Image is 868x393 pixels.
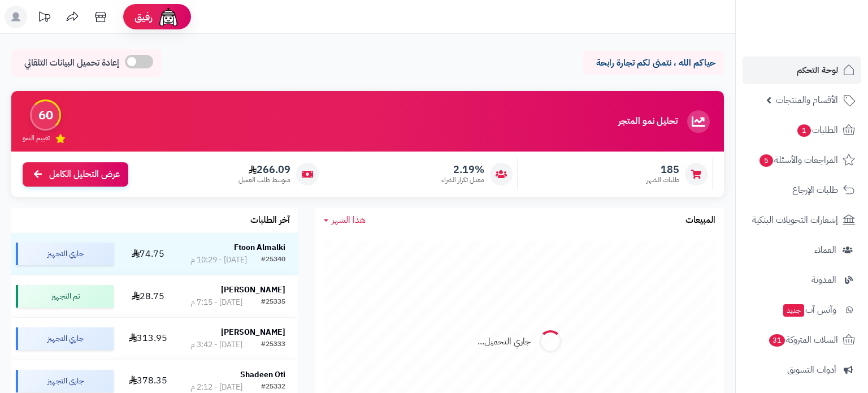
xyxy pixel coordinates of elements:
[618,116,678,127] h3: تحليل نمو المتجر
[768,332,838,348] span: السلات المتروكة
[324,214,366,227] a: هذا الشهر
[332,213,366,227] span: هذا الشهر
[743,116,861,144] a: الطلبات1
[118,275,177,317] td: 28.75
[752,212,838,228] span: إشعارات التحويلات البنكية
[190,297,242,308] div: [DATE] - 7:15 م
[118,318,177,360] td: 313.95
[646,175,679,185] span: طلبات الشهر
[787,362,836,378] span: أدوات التسويق
[16,285,114,308] div: تم التجهيز
[134,10,153,24] span: رفيق
[261,254,285,266] div: #25340
[743,57,861,84] a: لوحة التحكم
[261,382,285,393] div: #25332
[23,133,50,143] span: تقييم النمو
[30,6,58,31] a: تحديثات المنصة
[190,382,242,393] div: [DATE] - 2:12 م
[811,272,836,288] span: المدونة
[782,302,836,318] span: وآتس آب
[221,284,285,296] strong: [PERSON_NAME]
[238,163,290,176] span: 266.09
[24,57,119,70] span: إعادة تحميل البيانات التلقائي
[591,57,715,70] p: حياكم الله ، نتمنى لكم تجارة رابحة
[743,206,861,234] a: إشعارات التحويلات البنكية
[23,162,128,187] a: عرض التحليل الكامل
[240,369,285,381] strong: Shadeen Oti
[776,92,838,108] span: الأقسام والمنتجات
[743,266,861,293] a: المدونة
[796,122,838,138] span: الطلبات
[441,175,484,185] span: معدل تكرار الشراء
[791,8,857,32] img: logo-2.png
[743,236,861,264] a: العملاء
[769,334,785,347] span: 31
[49,168,120,181] span: عرض التحليل الكامل
[743,296,861,323] a: وآتس آبجديد
[190,254,247,266] div: [DATE] - 10:29 م
[16,243,114,265] div: جاري التجهيز
[250,215,290,226] h3: آخر الطلبات
[743,176,861,204] a: طلبات الإرجاع
[646,163,679,176] span: 185
[797,124,811,137] span: 1
[792,182,838,198] span: طلبات الإرجاع
[157,6,180,28] img: ai-face.png
[814,242,836,258] span: العملاء
[16,370,114,392] div: جاري التجهيز
[685,215,715,226] h3: المبيعات
[261,297,285,308] div: #25335
[758,152,838,168] span: المراجعات والأسئلة
[478,335,531,348] div: جاري التحميل...
[743,146,861,174] a: المراجعات والأسئلة5
[743,356,861,383] a: أدوات التسويق
[261,339,285,351] div: #25333
[221,326,285,338] strong: [PERSON_NAME]
[783,304,804,317] span: جديد
[797,62,838,78] span: لوحة التحكم
[441,163,484,176] span: 2.19%
[743,326,861,353] a: السلات المتروكة31
[759,154,774,167] span: 5
[238,175,290,185] span: متوسط طلب العميل
[16,327,114,350] div: جاري التجهيز
[234,241,285,253] strong: Ftoon Almalki
[190,339,242,351] div: [DATE] - 3:42 م
[118,233,177,275] td: 74.75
